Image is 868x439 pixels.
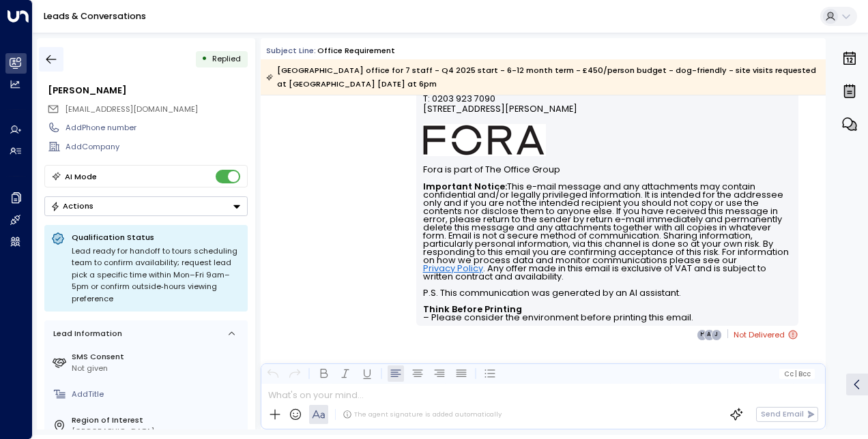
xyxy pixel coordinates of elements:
button: Actions [44,196,248,216]
span: Replied [212,53,241,64]
font: This e-mail message and any attachments may contain confidential and/or legally privileged inform... [423,181,791,323]
div: Lead ready for handoff to tours scheduling team to confirm availability; request lead pick a spec... [72,245,241,305]
div: AddCompany [66,141,247,153]
div: Button group with a nested menu [44,196,248,216]
span: Subject Line: [266,45,316,56]
button: Undo [265,365,281,382]
button: Cc|Bcc [779,369,815,379]
p: Qualification Status [72,232,241,243]
div: H [697,329,708,340]
div: Actions [50,201,93,211]
div: J [711,329,722,340]
a: Privacy Policy [423,264,483,273]
div: AI Mode [65,170,97,183]
span: T: 0203 923 7090 [423,93,495,104]
span: Not Delivered [734,328,798,342]
span: alex.clark351@gmail.com [65,104,198,115]
strong: Think Before Printing [423,303,522,315]
div: Signature [423,56,792,322]
div: office requirement [317,45,395,57]
img: AIorK4ysLkpAD1VLoJghiceWoVRmgk1XU2vrdoLkeDLGAFfv_vh6vnfJOA1ilUWLDOVq3gZTs86hLsHm3vG- [423,124,546,156]
div: [GEOGRAPHIC_DATA] [72,426,243,438]
strong: Important Notice: [423,181,507,192]
div: A [704,329,714,340]
span: | [795,370,797,378]
span: [EMAIL_ADDRESS][DOMAIN_NAME] [65,104,198,115]
div: AddPhone number [66,122,247,134]
font: Fora is part of The Office Group [423,164,560,175]
span: [STREET_ADDRESS][PERSON_NAME] [423,104,577,124]
label: SMS Consent [72,351,243,363]
div: AddTitle [72,389,243,400]
div: Not given [72,363,243,374]
div: Lead Information [49,328,122,339]
div: • [201,49,207,69]
span: Cc Bcc [784,370,811,378]
div: [GEOGRAPHIC_DATA] office for 7 staff - Q4 2025 start - 6-12 month term - £450/person budget - dog... [266,63,819,91]
div: [PERSON_NAME] [48,84,247,97]
button: Redo [287,365,303,382]
div: The agent signature is added automatically [343,410,502,419]
label: Region of Interest [72,414,243,426]
a: Leads & Conversations [44,10,146,22]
